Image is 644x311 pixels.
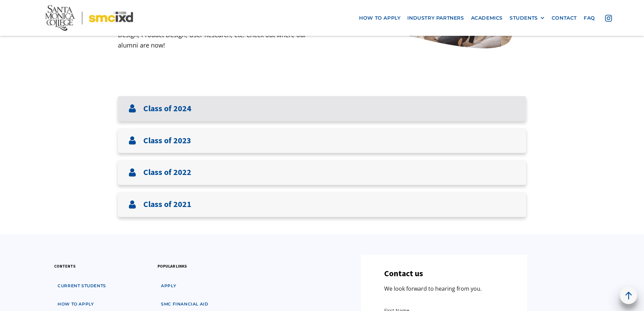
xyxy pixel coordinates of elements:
img: icon - instagram [605,14,612,21]
a: contact [548,11,580,24]
a: how to apply [356,11,404,24]
div: STUDENTS [510,15,545,21]
a: SMC financial aid [157,298,212,311]
h3: Class of 2021 [143,199,191,209]
a: how to apply [54,298,97,311]
h3: popular links [157,263,187,269]
img: User icon [128,168,136,177]
h3: Class of 2024 [143,104,191,114]
img: User icon [128,104,136,113]
img: User icon [128,200,136,209]
div: STUDENTS [510,15,538,21]
a: Current students [54,280,110,292]
a: industry partners [404,11,467,24]
img: Santa Monica College - SMC IxD logo [45,5,133,31]
h3: Class of 2022 [143,167,191,177]
a: apply [157,280,180,292]
img: User icon [128,136,136,145]
a: faq [580,11,599,24]
h3: Class of 2023 [143,136,191,146]
h3: Contact us [384,269,423,279]
a: back to top [620,287,637,304]
a: Academics [468,11,506,24]
h3: contents [54,263,75,269]
p: We look forward to hearing from you. [384,284,482,293]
